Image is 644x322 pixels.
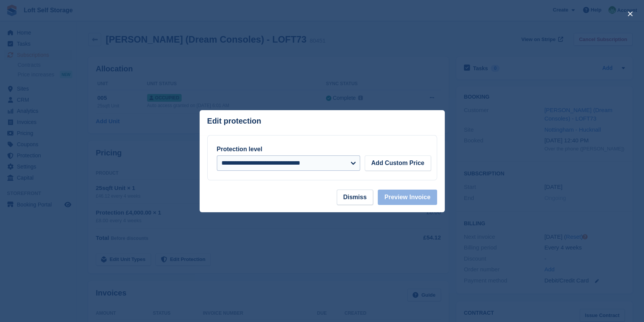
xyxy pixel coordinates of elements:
button: Dismiss [337,190,373,205]
label: Protection level [217,146,262,152]
button: Add Custom Price [365,155,431,171]
button: Preview Invoice [378,190,437,205]
p: Edit protection [207,117,261,125]
button: close [624,8,636,20]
